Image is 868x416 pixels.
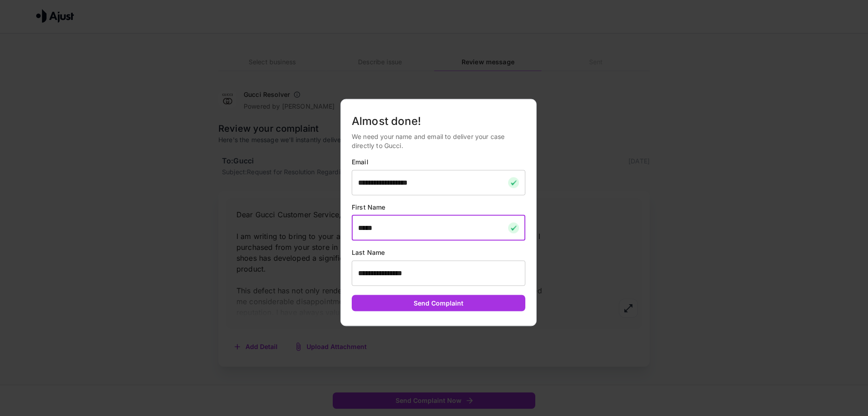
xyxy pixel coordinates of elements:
[352,132,525,150] p: We need your name and email to deliver your case directly to Gucci.
[352,202,525,211] p: First Name
[508,222,519,233] img: checkmark
[352,248,525,257] p: Last Name
[352,157,525,166] p: Email
[352,114,525,128] h5: Almost done!
[352,295,525,311] button: Send Complaint
[508,177,519,188] img: checkmark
